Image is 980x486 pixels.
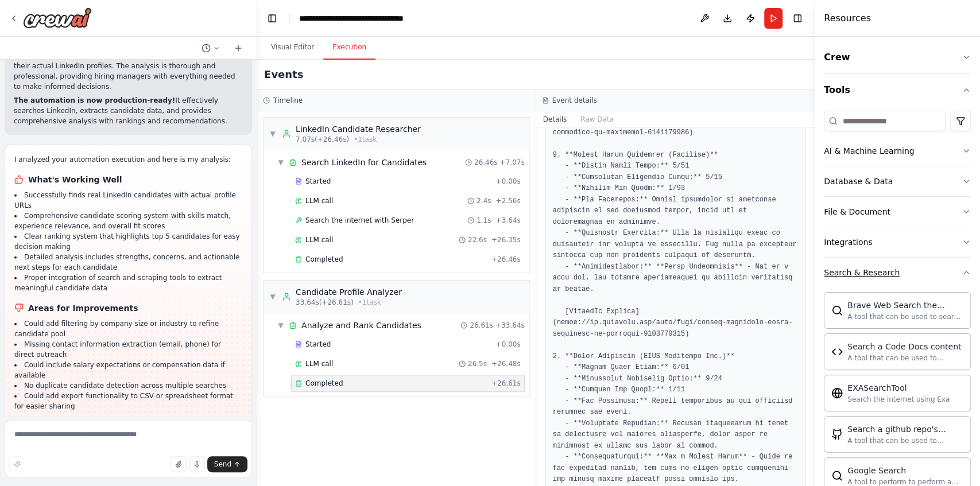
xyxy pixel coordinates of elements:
li: Could add filtering by company size or industry to refine candidate pool [14,318,242,339]
div: Search a github repo's content [847,423,963,435]
span: ▼ [277,321,284,330]
img: Codedocssearchtool [831,346,843,357]
span: LLM call [305,235,333,244]
span: + 7.07s [499,158,524,167]
span: Search the internet with Serper [305,216,414,225]
button: Switch to previous chat [197,41,224,55]
button: Details [536,111,574,127]
img: Exasearchtool [831,387,843,399]
button: Improve this prompt [9,456,25,472]
div: A tool that can be used to semantic search a query from a github repo's content. This is not the ... [847,436,963,445]
span: Analyze and Rank Candidates [301,320,421,331]
button: Database & Data [824,166,971,196]
button: Execution [323,36,375,60]
div: Search & Research [824,267,900,278]
div: Google Search [847,465,963,476]
button: Upload files [171,456,187,472]
div: Integrations [824,236,872,248]
li: Missing contact information extraction (email, phone) for direct outreach [14,339,242,360]
h2: Events [264,67,303,83]
span: • 1 task [358,298,381,307]
span: + 33.64s [495,321,525,330]
img: Logo [23,7,92,28]
img: Serpapigooglesearchtool [831,470,843,481]
button: Hide left sidebar [264,10,280,26]
nav: breadcrumb [299,13,428,24]
div: File & Document [824,206,890,217]
span: + 0.00s [495,177,520,186]
p: It effectively searches LinkedIn, extracts candidate data, and provides comprehensive analysis wi... [14,95,243,126]
button: Search & Research [824,258,971,287]
span: ▼ [269,129,276,138]
div: A tool that can be used to semantic search a query from a Code Docs content. [847,353,963,363]
span: 26.46s [474,158,498,167]
li: No duplicate candidate detection across multiple searches [14,380,242,391]
li: Detailed analysis includes strengths, concerns, and actionable next steps for each candidate [14,252,242,273]
button: Hide right sidebar [789,10,805,26]
span: 26.61s [470,321,493,330]
button: Crew [824,41,971,73]
li: Could add export functionality to CSV or spreadsheet format for easier sharing [14,391,242,411]
span: + 26.35s [491,235,521,244]
li: Clear ranking system that highlights top 5 candidates for easy decision making [14,231,242,252]
li: Could include salary expectations or compensation data if available [14,360,242,380]
span: LLM call [305,196,333,205]
span: 2.4s [477,196,491,205]
span: • 1 task [354,135,377,144]
p: I analyzed your automation execution and here is my analysis: [14,154,242,165]
span: Completed [305,379,343,388]
button: Start a new chat [229,41,247,55]
button: AI & Machine Learning [824,136,971,166]
button: Tools [824,74,971,106]
span: Started [305,177,331,186]
div: Search the internet using Exa [847,395,950,404]
strong: The automation is now production-ready! [14,96,175,104]
span: Send [214,460,231,469]
h3: Event details [552,96,597,105]
span: LLM call [305,359,333,368]
div: LinkedIn Candidate Researcher [296,123,421,135]
img: Githubsearchtool [831,429,843,440]
span: 7.07s (+26.46s) [296,135,349,144]
h4: Resources [824,11,871,25]
button: Send [207,456,247,472]
span: + 26.61s [491,379,521,388]
h1: Areas for Improvements [14,302,242,314]
div: Brave Web Search the internet [847,300,963,311]
div: A tool that can be used to search the internet with a search_query. [847,312,963,321]
span: Search LinkedIn for Candidates [301,157,427,168]
li: Comprehensive candidate scoring system with skills match, experience relevance, and overall fit s... [14,211,242,231]
li: Proper integration of search and scraping tools to extract meaningful candidate data [14,273,242,293]
li: Successfully finds real LinkedIn candidates with actual profile URLs [14,190,242,211]
button: Visual Editor [262,36,323,60]
button: Integrations [824,227,971,257]
span: 33.64s (+26.61s) [296,298,354,307]
span: 22.6s [468,235,487,244]
span: + 26.48s [491,359,521,368]
div: Search a Code Docs content [847,341,963,352]
div: EXASearchTool [847,382,950,394]
div: Database & Data [824,176,893,187]
button: Click to speak your automation idea [189,456,205,472]
button: File & Document [824,197,971,227]
span: + 2.56s [495,196,520,205]
button: Raw Data [574,111,621,127]
p: The automation successfully found real candidates like [PERSON_NAME], [PERSON_NAME], and [PERSON_... [14,40,243,92]
div: AI & Machine Learning [824,145,914,157]
span: ▼ [269,292,276,301]
h3: Timeline [273,96,303,105]
img: Bravesearchtool [831,305,843,316]
span: + 0.00s [495,340,520,349]
h1: What's Working Well [14,174,242,185]
span: + 26.46s [491,255,521,264]
div: Candidate Profile Analyzer [296,286,402,298]
span: + 3.64s [495,216,520,225]
span: Started [305,340,331,349]
span: 1.1s [477,216,491,225]
span: Completed [305,255,343,264]
span: ▼ [277,158,284,167]
span: 26.5s [468,359,487,368]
